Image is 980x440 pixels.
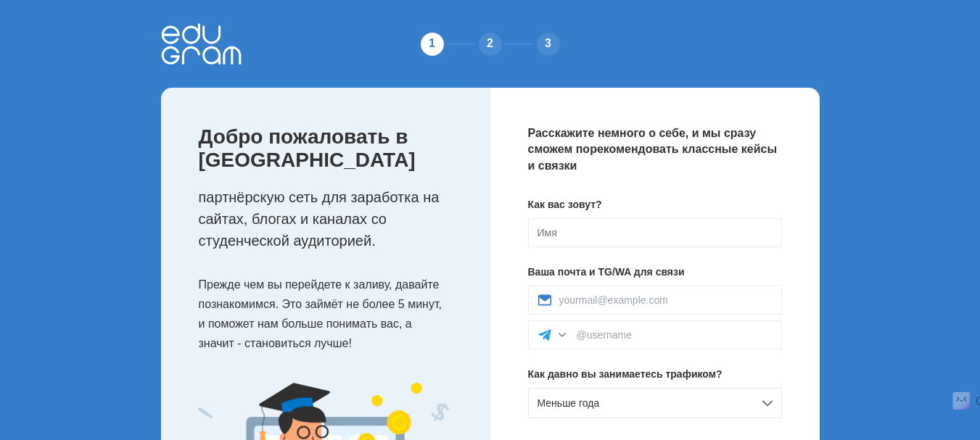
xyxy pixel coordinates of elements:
[528,125,782,174] p: Расскажите немного о себе, и мы сразу сможем порекомендовать классные кейсы и связки
[538,397,600,409] span: Меньше года
[528,367,782,382] p: Как давно вы занимаетесь трафиком?
[199,275,461,354] p: Прежде чем вы перейдете к заливу, давайте познакомимся. Это займёт не более 5 минут, и поможет на...
[528,197,782,212] p: Как вас зовут?
[528,265,782,280] p: Ваша почта и TG/WA для связи
[534,30,563,59] div: 3
[418,30,447,59] div: 1
[199,186,461,252] p: партнёрскую сеть для заработка на сайтах, блогах и каналах со студенческой аудиторией.
[559,294,773,306] input: yourmail@example.com
[476,30,505,59] div: 2
[577,329,773,341] input: @username
[528,218,782,247] input: Имя
[199,125,461,172] p: Добро пожаловать в [GEOGRAPHIC_DATA]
